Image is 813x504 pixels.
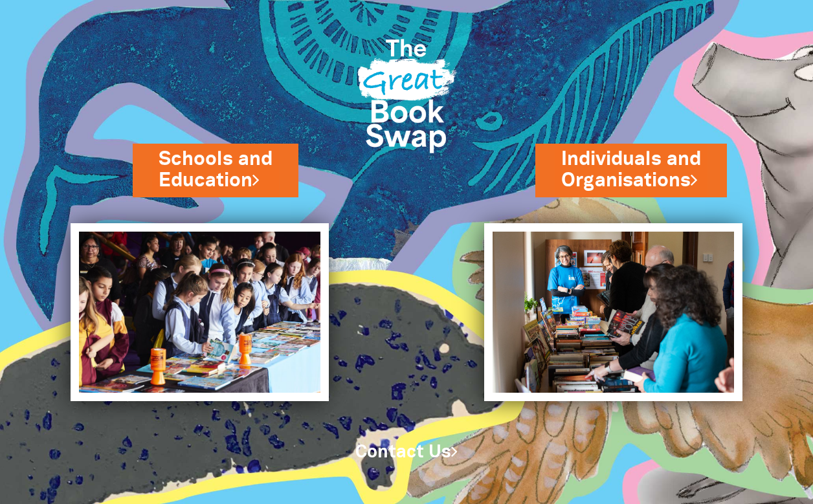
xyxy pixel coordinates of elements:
[71,223,329,401] img: Schools and Education
[484,223,742,401] img: Individuals and Organisations
[561,146,701,194] a: Individuals andOrganisations
[348,16,464,170] img: Great Bookswap logo
[159,146,273,194] a: Schools andEducation
[355,444,458,461] a: Contact Us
